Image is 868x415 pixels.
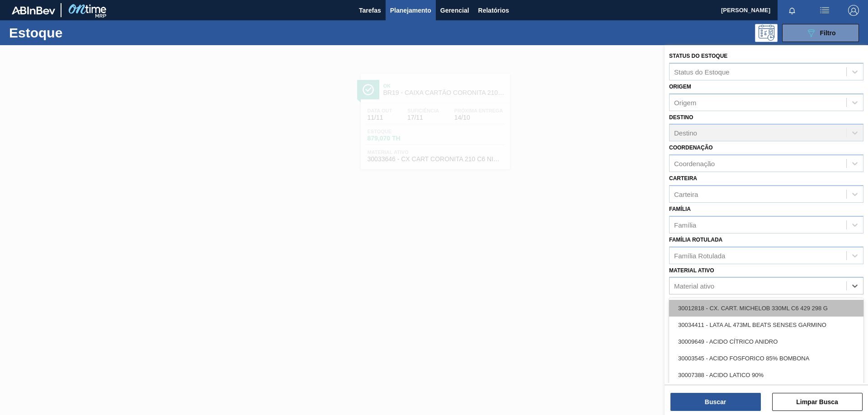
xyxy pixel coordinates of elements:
[669,350,863,367] div: 30003545 - ACIDO FOSFORICO 85% BOMBONA
[848,5,859,16] img: Logout
[669,53,727,59] label: Status do Estoque
[778,4,807,17] button: Notificações
[12,6,55,14] img: TNhmsLtSVTkK8tSr43FrP2fwEKptu5GPRR3wAAAABJRU5ErkJggg==
[669,84,691,90] label: Origem
[674,160,715,168] div: Coordenação
[674,252,725,259] div: Família Rotulada
[782,24,859,42] button: Filtro
[669,145,713,151] label: Coordenação
[669,300,863,317] div: 30012818 - CX. CART. MICHELOB 330ML C6 429 298 G
[820,29,836,37] span: Filtro
[669,237,722,243] label: Família Rotulada
[669,367,863,383] div: 30007388 - ACIDO LATICO 90%
[440,5,469,16] span: Gerencial
[390,5,431,16] span: Planejamento
[669,114,693,121] label: Destino
[755,24,778,42] div: Pogramando: nenhum usuário selecionado
[669,317,863,333] div: 30034411 - LATA AL 473ML BEATS SENSES GARMINO
[359,5,381,16] span: Tarefas
[9,28,144,38] h1: Estoque
[674,98,696,106] div: Origem
[669,206,691,212] label: Família
[674,221,696,228] div: Família
[478,5,509,16] span: Relatórios
[669,175,697,182] label: Carteira
[669,333,863,350] div: 30009649 - ACIDO CÍTRICO ANIDRO
[674,282,714,290] div: Material ativo
[674,190,698,198] div: Carteira
[819,5,830,16] img: userActions
[669,267,714,274] label: Material ativo
[674,68,730,75] div: Status do Estoque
